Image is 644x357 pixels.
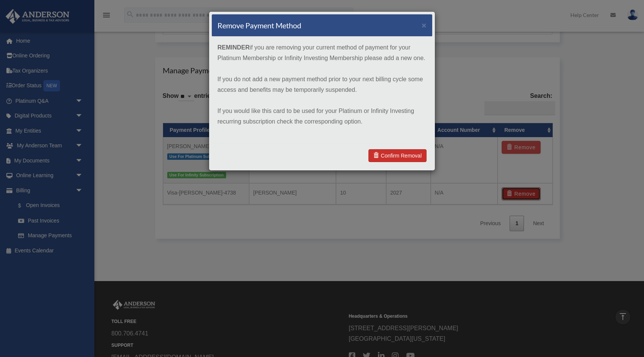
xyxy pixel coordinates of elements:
a: Confirm Removal [368,149,427,162]
p: If you would like this card to be used for your Platinum or Infinity Investing recurring subscrip... [217,106,427,127]
div: if you are removing your current method of payment for your Platinum Membership or Infinity Inves... [212,37,432,143]
strong: REMINDER [217,44,250,51]
p: If you do not add a new payment method prior to your next billing cycle some access and benefits ... [217,74,427,95]
h4: Remove Payment Method [217,20,301,31]
button: × [422,21,427,29]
